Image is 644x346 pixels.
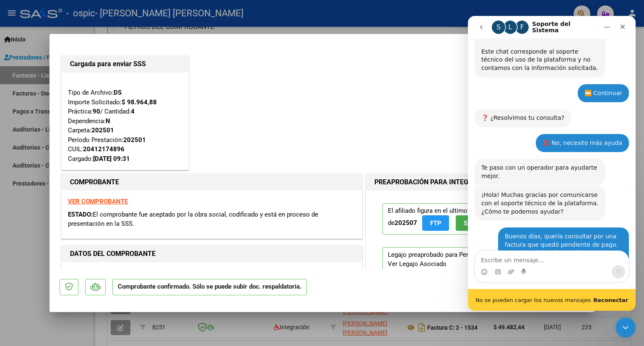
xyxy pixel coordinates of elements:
iframe: Intercom live chat [615,318,636,338]
p: El afiliado figura en el ultimo padrón que tenemos de la SSS de [382,203,566,235]
h1: Cargada para enviar SSS [70,59,180,69]
button: FTP [422,215,449,231]
div: Ver Legajo Asociado [388,259,447,269]
button: SSS [456,215,483,231]
strong: $ 98.964,88 [122,98,157,106]
strong: DS [114,89,122,96]
mat-expansion-panel-header: PREAPROBACIÓN PARA INTEGRACION [366,174,582,191]
p: Comprobante confirmado. Sólo se puede subir doc. respaldatoria. [112,279,307,295]
strong: COMPROBANTE [70,178,119,186]
strong: [DATE] 09:31 [93,155,130,163]
span: El comprobante fue aceptado por la obra social, codificado y está en proceso de presentación en l... [68,211,318,228]
span: SSS [464,219,475,227]
strong: 4 [131,108,135,115]
a: VER COMPROBANTE [68,198,128,205]
strong: 202501 [91,127,114,134]
strong: 90 [93,108,100,115]
div: Tipo de Archivo: Importe Solicitado: Práctica: / Cantidad: Dependencia: Carpeta: Período Prestaci... [68,79,182,164]
h1: PREAPROBACIÓN PARA INTEGRACION [374,177,493,187]
span: FTP [430,219,441,227]
strong: 202507 [395,219,417,227]
strong: DATOS DEL COMPROBANTE [70,250,156,258]
span: ESTADO: [68,211,93,218]
strong: 202501 [123,136,146,144]
strong: N [106,117,110,125]
p: Legajo preaprobado para Período de Prestación: [382,247,551,337]
div: 20412174896 [83,145,125,154]
iframe: Intercom live chat [468,16,636,311]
